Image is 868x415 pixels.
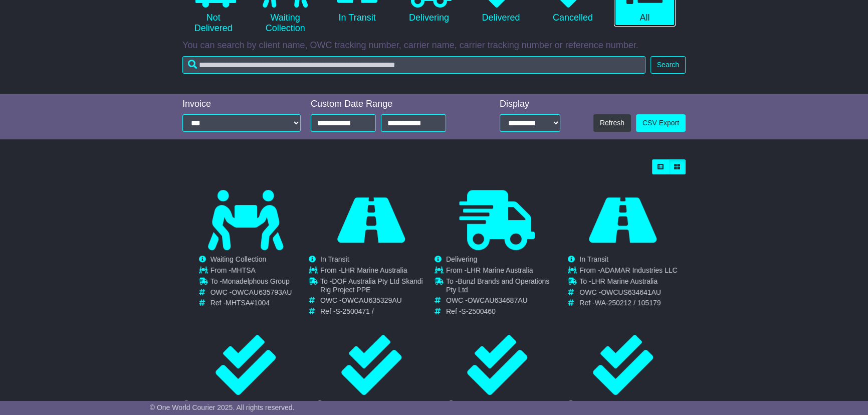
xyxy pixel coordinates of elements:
[232,288,292,296] span: OWCAU635793AU
[210,277,292,288] td: To -
[579,299,677,307] td: Ref -
[601,288,661,296] span: OWCUS634641AU
[210,288,292,299] td: OWC -
[593,114,631,132] button: Refresh
[446,277,549,294] span: Bunzl Brands and Operations Pty Ltd
[579,277,677,288] td: To -
[579,255,608,263] span: In Transit
[446,266,559,277] td: From -
[650,56,686,74] button: Search
[320,277,423,294] span: DOF Australia Pty Ltd Skandi Rig Project PPE
[320,255,349,263] span: In Transit
[591,277,658,285] span: LHR Marine Australia
[446,307,559,316] td: Ref -
[468,296,528,304] span: OWCAU634687AU
[335,307,373,315] span: S-2500471 /
[194,400,224,408] span: Delivered
[210,266,292,277] td: From -
[579,288,677,299] td: OWC -
[467,266,533,274] span: LHR Marine Australia
[210,299,292,307] td: Ref -
[320,266,433,277] td: From -
[341,266,407,274] span: LHR Marine Australia
[446,277,559,297] td: To -
[579,266,677,277] td: From -
[182,99,301,110] div: Invoice
[311,99,472,110] div: Custom Date Range
[579,400,608,408] span: Delivered
[320,307,433,316] td: Ref -
[222,277,290,285] span: Monadelphous Group
[459,400,489,408] span: Delivered
[320,296,433,307] td: OWC -
[231,266,256,274] span: MHTSA
[210,255,267,263] span: Waiting Collection
[150,403,295,411] span: © One World Courier 2025. All rights reserved.
[600,266,678,274] span: ADAMAR Industries LLC
[500,99,560,110] div: Display
[320,277,433,297] td: To -
[595,299,661,307] span: WA-250212 / 105179
[461,307,496,315] span: S-2500460
[446,255,477,263] span: Delivering
[446,296,559,307] td: OWC -
[182,40,686,51] p: You can search by client name, OWC tracking number, carrier name, carrier tracking number or refe...
[226,299,270,307] span: MHTSA#1004
[328,400,357,408] span: Delivered
[342,296,402,304] span: OWCAU635329AU
[636,114,686,132] a: CSV Export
